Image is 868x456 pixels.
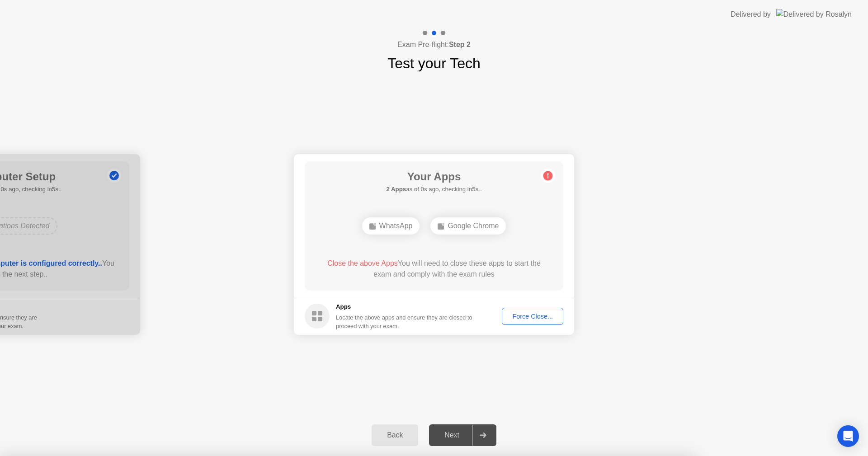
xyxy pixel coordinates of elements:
div: Back [374,431,415,439]
img: Delivered by Rosalyn [776,9,852,19]
div: Google Chrome [430,217,506,235]
div: Locate the above apps and ensure they are closed to proceed with your exam. [336,313,473,330]
span: Close the above Apps [327,259,398,267]
div: Force Close... [505,313,560,320]
b: Step 2 [449,41,471,48]
div: Next [432,431,472,439]
b: 2 Apps [386,186,406,193]
h5: as of 0s ago, checking in5s.. [386,185,481,194]
div: WhatsApp [362,217,420,235]
div: Open Intercom Messenger [837,425,859,447]
h1: Test your Tech [387,52,481,74]
div: Delivered by [731,9,771,20]
div: You will need to close these apps to start the exam and comply with the exam rules [318,258,551,280]
h5: Apps [336,302,473,311]
h4: Exam Pre-flight: [397,39,471,50]
h1: Your Apps [386,169,481,185]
